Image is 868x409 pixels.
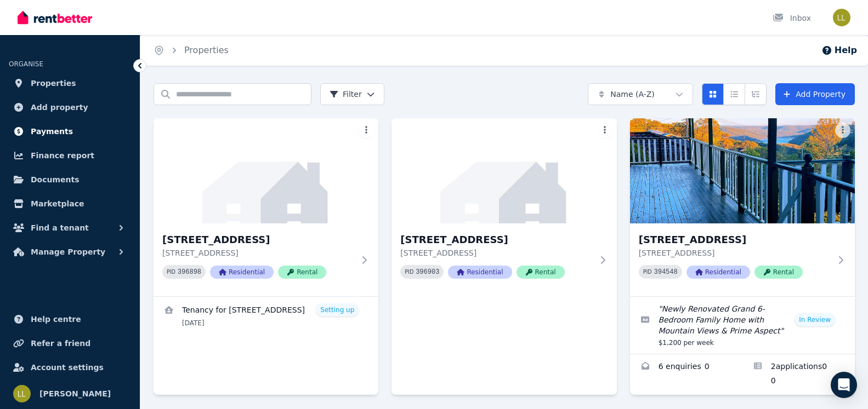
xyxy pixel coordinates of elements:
button: More options [835,123,850,138]
span: Filter [330,89,362,100]
code: 394548 [654,268,678,276]
span: ORGANISE [9,60,43,68]
a: Help centre [9,308,131,330]
code: 396898 [178,268,201,276]
button: Manage Property [9,241,131,263]
a: View details for Tenancy for 4/15-17 Woonona Ave, Wahroonga [154,297,378,334]
a: Refer a friend [9,332,131,354]
span: Residential [210,266,274,279]
span: Account settings [31,361,104,374]
code: 396903 [416,268,439,276]
img: 15 Bellevue St, Chatswood West [392,118,616,223]
h3: [STREET_ADDRESS] [162,232,354,247]
h3: [STREET_ADDRESS] [639,232,831,247]
a: 15 Bellevue St, Chatswood West[STREET_ADDRESS][STREET_ADDRESS]PID 396903ResidentialRental [392,118,616,296]
span: [PERSON_NAME] [39,387,111,400]
div: Inbox [773,13,811,24]
img: 4/15-17 Woonona Ave, Wahroonga [154,118,378,223]
button: Compact list view [723,83,745,105]
button: Expanded list view [745,83,767,105]
div: View options [702,83,767,105]
a: Documents [9,169,131,191]
small: PID [643,269,652,275]
p: [STREET_ADDRESS] [400,247,592,258]
span: Properties [31,77,76,90]
p: [STREET_ADDRESS] [162,247,354,258]
span: Help centre [31,313,81,326]
a: Enquiries for 20 Yallambee Rd, Berowra [630,354,742,395]
p: [STREET_ADDRESS] [639,247,831,258]
nav: Breadcrumb [140,35,242,66]
a: Properties [184,45,229,55]
span: Add property [31,101,88,114]
img: Lillian Li [13,385,31,402]
button: More options [597,123,612,138]
a: Edit listing: Newly Renovated Grand 6-Bedroom Family Home with Mountain Views & Prime Aspect [630,297,855,354]
div: Open Intercom Messenger [831,372,857,398]
span: Rental [517,266,565,279]
button: More options [359,123,374,138]
a: 20 Yallambee Rd, Berowra[STREET_ADDRESS][STREET_ADDRESS]PID 394548ResidentialRental [630,118,855,296]
span: Payments [31,125,73,138]
a: Properties [9,72,131,94]
a: Account settings [9,356,131,378]
a: Marketplace [9,193,131,215]
h3: [STREET_ADDRESS] [400,232,592,247]
button: Name (A-Z) [588,83,693,105]
span: Residential [448,266,512,279]
span: Manage Property [31,245,105,258]
button: Card view [702,83,724,105]
span: Residential [687,266,750,279]
span: Refer a friend [31,337,90,350]
span: Documents [31,173,80,186]
img: Lillian Li [833,9,850,26]
a: Add Property [775,83,855,105]
span: Finance report [31,149,94,162]
button: Find a tenant [9,217,131,239]
span: Find a tenant [31,221,89,234]
a: 4/15-17 Woonona Ave, Wahroonga[STREET_ADDRESS][STREET_ADDRESS]PID 396898ResidentialRental [154,118,378,296]
a: Applications for 20 Yallambee Rd, Berowra [742,354,855,395]
small: PID [167,269,175,275]
img: 20 Yallambee Rd, Berowra [630,118,855,223]
span: Rental [754,266,803,279]
button: Help [821,44,857,57]
span: Rental [278,266,326,279]
span: Name (A-Z) [610,89,655,100]
small: PID [405,269,413,275]
span: Marketplace [31,197,84,210]
a: Finance report [9,145,131,166]
button: Filter [320,83,384,105]
a: Add property [9,96,131,118]
a: Payments [9,120,131,142]
img: RentBetter [18,9,92,26]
